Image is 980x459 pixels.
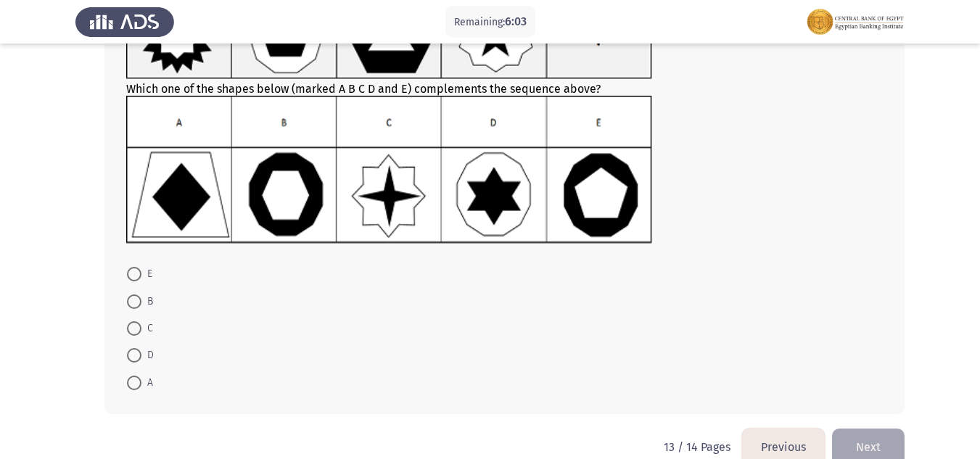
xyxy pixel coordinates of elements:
img: Assessment logo of FOCUS Assessment 3 Modules EN [806,1,905,42]
img: Assess Talent Management logo [75,1,174,42]
span: C [141,320,153,337]
p: Remaining: [454,13,527,31]
img: UkFYMDA4NkJfdXBkYXRlZF9DQVRfMjAyMS5wbmcxNjIyMDMzMDM0MDMy.png [126,96,652,244]
span: 6:03 [505,15,527,28]
span: D [141,347,154,364]
span: E [141,265,152,283]
p: 13 / 14 Pages [664,440,730,454]
span: B [141,293,153,310]
span: A [141,374,153,392]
